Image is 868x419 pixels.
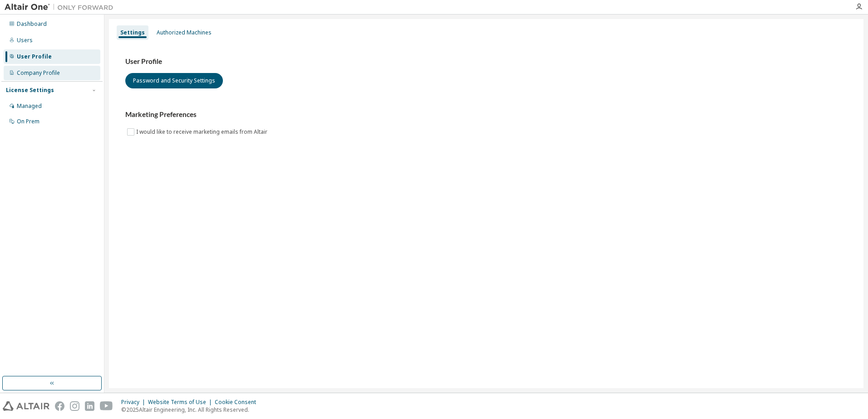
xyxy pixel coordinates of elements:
div: License Settings [6,87,54,94]
img: youtube.svg [100,401,113,411]
div: On Prem [17,118,39,125]
div: Website Terms of Use [148,399,215,406]
img: Altair One [5,3,118,12]
div: Settings [120,29,145,36]
img: instagram.svg [70,401,79,411]
img: altair_logo.svg [3,401,49,411]
div: User Profile [17,53,52,60]
button: Password and Security Settings [125,73,223,88]
div: Authorized Machines [157,29,212,36]
div: Privacy [121,399,148,406]
img: linkedin.svg [85,401,94,411]
h3: User Profile [125,57,847,66]
div: Managed [17,102,42,110]
div: Dashboard [17,20,47,28]
h3: Marketing Preferences [125,110,847,119]
div: Cookie Consent [215,399,261,406]
label: I would like to receive marketing emails from Altair [136,127,269,137]
div: Users [17,37,33,44]
img: facebook.svg [55,401,64,411]
div: Company Profile [17,69,60,77]
p: © 2025 Altair Engineering, Inc. All Rights Reserved. [121,406,261,414]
